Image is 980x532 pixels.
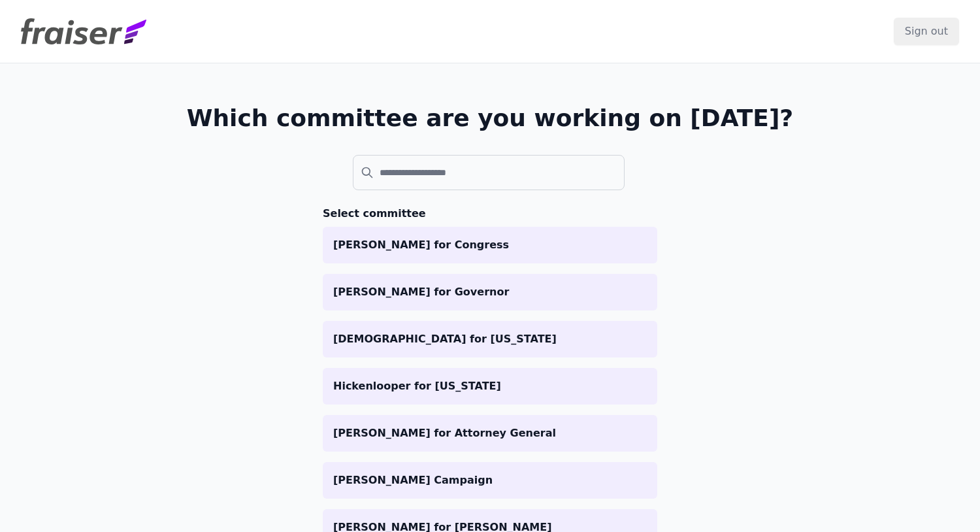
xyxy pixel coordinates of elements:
[323,462,657,499] a: [PERSON_NAME] Campaign
[894,18,959,45] input: Sign out
[21,18,146,44] img: Fraiser Logo
[323,321,657,357] a: [DEMOGRAPHIC_DATA] for [US_STATE]
[187,105,794,131] h1: Which committee are you working on [DATE]?
[333,378,647,394] p: Hickenlooper for [US_STATE]
[333,284,647,300] p: [PERSON_NAME] for Governor
[333,237,647,253] p: [PERSON_NAME] for Congress
[323,206,657,222] h3: Select committee
[333,425,647,441] p: [PERSON_NAME] for Attorney General
[323,415,657,452] a: [PERSON_NAME] for Attorney General
[323,227,657,263] a: [PERSON_NAME] for Congress
[333,331,647,347] p: [DEMOGRAPHIC_DATA] for [US_STATE]
[323,274,657,310] a: [PERSON_NAME] for Governor
[333,473,647,488] p: [PERSON_NAME] Campaign
[323,368,657,405] a: Hickenlooper for [US_STATE]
